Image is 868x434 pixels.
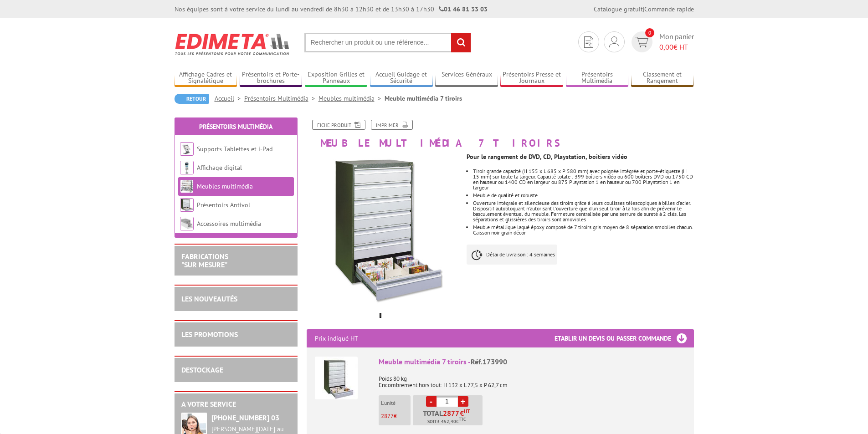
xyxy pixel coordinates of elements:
[594,5,643,13] a: Catalogue gratuit
[644,5,694,13] a: Commande rapide
[555,329,694,347] h3: Etablir un devis ou passer commande
[566,71,629,86] a: Présentoirs Multimédia
[181,400,291,408] h2: A votre service
[467,245,557,265] p: Délai de livraison : 4 semaines
[437,418,456,425] span: 3 452,40
[467,153,627,161] strong: Pour le rangement de DVD, CD, Playstation, boîtiers vidéo
[473,168,693,190] li: Tiroir grande capacité (H 155 x L 685 x P 580 mm) avec poignée intégrée et porte-étiquette (H 15 ...
[305,71,368,86] a: Exposition Grilles et Panneaux
[381,413,411,419] p: €
[473,200,693,222] li: Ouverture intégrale et silencieuse des tiroirs grâce à leurs coulisses télescopiques à billes d'a...
[370,71,433,86] a: Accueil Guidage et Sécurité
[197,145,272,153] a: Supports Tablettes et i-Pad
[427,418,466,425] span: Soit €
[315,357,358,399] img: Meuble multimédia 7 tiroirs
[175,94,209,104] a: Retour
[659,42,673,51] span: 0,00
[175,5,488,14] div: Nos équipes sont à votre service du lundi au vendredi de 8h30 à 12h30 et de 13h30 à 17h30
[318,94,385,102] a: Meubles multimédia
[199,123,272,131] a: Présentoirs Multimédia
[181,365,223,374] a: DESTOCKAGE
[197,220,261,228] a: Accessoires multimédia
[197,163,242,172] a: Affichage digital
[181,252,228,269] a: FABRICATIONS"Sur Mesure"
[180,179,194,193] img: Meubles multimédia
[459,417,466,422] sup: TTC
[175,27,291,61] img: Edimeta
[629,31,694,52] a: devis rapide 0 Mon panier 0,00€ HT
[379,357,686,367] div: Meuble multimédia 7 tiroirs -
[180,161,194,174] img: Affichage digital
[415,409,483,425] p: Total
[379,369,686,388] p: Poids 80 kg Encombrement hors tout: H 132 x L 77,5 x P 62,7 cm
[471,357,507,366] span: Réf.173990
[175,71,237,86] a: Affichage Cadres et Signalétique
[211,413,279,422] strong: [PHONE_NUMBER] 03
[381,400,411,406] p: L'unité
[240,71,303,86] a: Présentoirs et Porte-brochures
[371,120,413,130] a: Imprimer
[458,396,468,407] a: +
[426,396,437,407] a: -
[312,120,365,130] a: Fiche produit
[180,198,194,212] img: Présentoirs Antivol
[197,201,250,209] a: Présentoirs Antivol
[451,33,471,52] input: rechercher
[244,94,318,102] a: Présentoirs Multimédia
[181,330,238,339] a: LES PROMOTIONS
[473,225,693,235] li: Meuble métallique laqué époxy composé de 7 tiroirs gris moyen de 8 séparation smobiles chacun. Ca...
[464,408,470,414] sup: HT
[180,142,194,156] img: Supports Tablettes et i-Pad
[631,71,694,86] a: Classement et Rangement
[584,36,593,48] img: devis rapide
[659,42,694,52] span: € HT
[609,36,619,47] img: devis rapide
[307,153,460,306] img: meubles_multimedia_173990.jpg
[197,182,253,190] a: Meubles multimédia
[385,94,462,103] li: Meuble multimédia 7 tiroirs
[473,193,693,198] li: Meuble de qualité et robuste
[659,31,694,52] span: Mon panier
[645,28,654,37] span: 0
[304,33,471,52] input: Rechercher un produit ou une référence...
[439,5,488,13] strong: 01 46 81 33 03
[594,5,694,14] div: |
[435,71,498,86] a: Services Généraux
[500,71,563,86] a: Présentoirs Presse et Journaux
[460,409,464,417] span: €
[381,412,394,420] span: 2877
[215,94,244,102] a: Accueil
[315,329,358,347] p: Prix indiqué HT
[635,37,648,47] img: devis rapide
[181,294,237,303] a: LES NOUVEAUTÉS
[443,409,460,417] span: 2877
[180,217,194,230] img: Accessoires multimédia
